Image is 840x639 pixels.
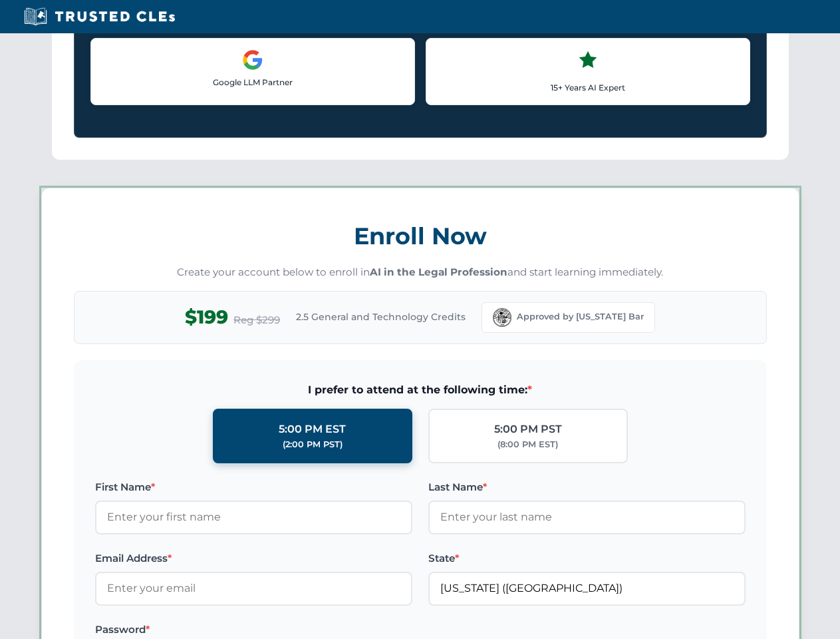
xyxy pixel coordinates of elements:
input: Florida (FL) [428,572,746,605]
img: Florida Bar [493,308,511,327]
span: Reg $299 [233,312,280,328]
img: Trusted CLEs [20,7,179,27]
span: I prefer to attend at the following time: [95,381,746,399]
div: (8:00 PM EST) [497,438,558,451]
input: Enter your email [95,572,412,605]
p: Google LLM Partner [102,76,404,89]
label: First Name [95,479,412,495]
strong: AI in the Legal Profession [370,266,507,278]
label: Last Name [428,479,746,495]
h3: Enroll Now [74,215,767,257]
p: 15+ Years AI Expert [437,81,739,94]
span: $199 [185,302,228,332]
div: 5:00 PM EST [279,421,346,438]
label: Password [95,622,412,638]
label: Email Address [95,550,412,566]
span: 2.5 General and Technology Credits [296,310,466,324]
img: Google [242,49,263,71]
p: Create your account below to enroll in and start learning immediately. [74,265,767,280]
input: Enter your last name [428,501,746,534]
span: Approved by [US_STATE] Bar [517,310,644,323]
div: 5:00 PM PST [494,421,562,438]
input: Enter your first name [95,501,412,534]
div: (2:00 PM PST) [283,438,343,451]
label: State [428,550,746,566]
